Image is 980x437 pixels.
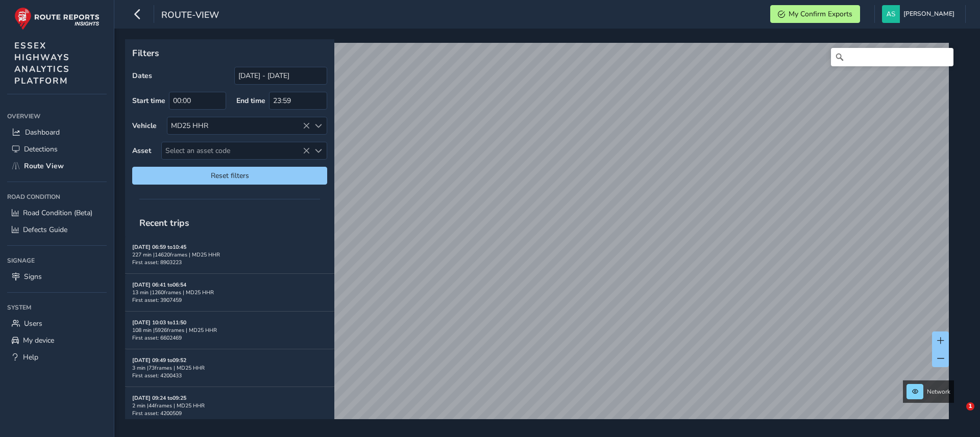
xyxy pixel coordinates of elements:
[966,402,974,410] span: 1
[132,281,186,289] strong: [DATE] 06:41 to 06:54
[7,141,107,158] a: Detections
[132,167,327,185] button: Reset filters
[7,124,107,141] a: Dashboard
[167,117,310,134] div: MD25 HHR
[132,121,157,131] label: Vehicle
[132,326,327,334] div: 108 min | 5926 frames | MD25 HHR
[132,334,182,342] span: First asset: 6602469
[831,48,953,66] input: Search
[132,251,327,259] div: 227 min | 14620 frames | MD25 HHR
[310,142,327,159] div: Select an asset code
[132,210,197,236] span: Recent trips
[789,9,852,19] span: My Confirm Exports
[129,43,949,431] canvas: Map
[23,208,92,218] span: Road Condition (Beta)
[132,46,327,60] p: Filters
[882,5,900,23] img: diamond-layout
[162,142,310,159] span: Select an asset code
[927,388,950,396] span: Network
[25,127,60,137] span: Dashboard
[7,221,107,238] a: Defects Guide
[132,71,152,81] label: Dates
[24,161,64,171] span: Route View
[140,171,320,181] span: Reset filters
[24,272,42,281] span: Signs
[132,296,182,304] span: First asset: 3907459
[882,5,958,23] button: [PERSON_NAME]
[7,189,107,204] div: Road Condition
[132,402,327,409] div: 2 min | 44 frames | MD25 HHR
[23,225,67,235] span: Defects Guide
[161,9,219,23] span: route-view
[132,289,327,296] div: 13 min | 1260 frames | MD25 HHR
[7,300,107,315] div: System
[23,352,38,362] span: Help
[7,109,107,124] div: Overview
[132,372,182,379] span: First asset: 4200433
[7,204,107,221] a: Road Condition (Beta)
[132,364,327,372] div: 3 min | 73 frames | MD25 HHR
[132,356,186,364] strong: [DATE] 09:49 to 09:52
[236,96,265,106] label: End time
[24,319,42,328] span: Users
[24,144,58,154] span: Detections
[132,394,186,402] strong: [DATE] 09:24 to 09:25
[14,40,70,87] span: ESSEX HIGHWAYS ANALYTICS PLATFORM
[7,158,107,174] a: Route View
[23,336,54,345] span: My device
[7,268,107,285] a: Signs
[945,402,970,427] iframe: Intercom live chat
[903,5,954,23] span: [PERSON_NAME]
[7,315,107,332] a: Users
[7,253,107,268] div: Signage
[132,319,186,326] strong: [DATE] 10:03 to 11:50
[132,146,151,156] label: Asset
[7,332,107,349] a: My device
[132,409,182,417] span: First asset: 4200509
[770,5,860,23] button: My Confirm Exports
[7,349,107,366] a: Help
[132,243,186,251] strong: [DATE] 06:59 to 10:45
[132,96,165,106] label: Start time
[14,7,100,30] img: rr logo
[132,259,182,266] span: First asset: 8903223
